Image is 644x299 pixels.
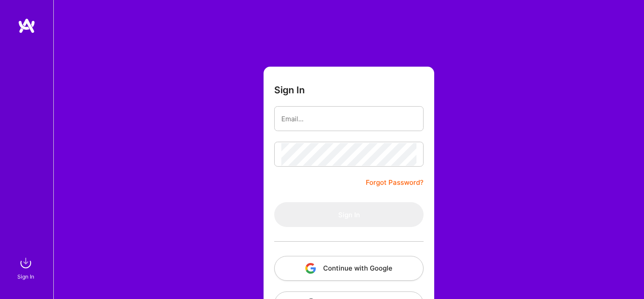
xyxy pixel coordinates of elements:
img: logo [18,18,36,34]
img: sign in [17,254,35,272]
div: Sign In [17,272,34,281]
button: Sign In [274,202,424,227]
h3: Sign In [274,84,305,96]
a: sign inSign In [19,254,35,281]
img: icon [305,263,316,274]
button: Continue with Google [274,256,424,281]
input: Email... [281,108,416,130]
a: Forgot Password? [366,177,424,188]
